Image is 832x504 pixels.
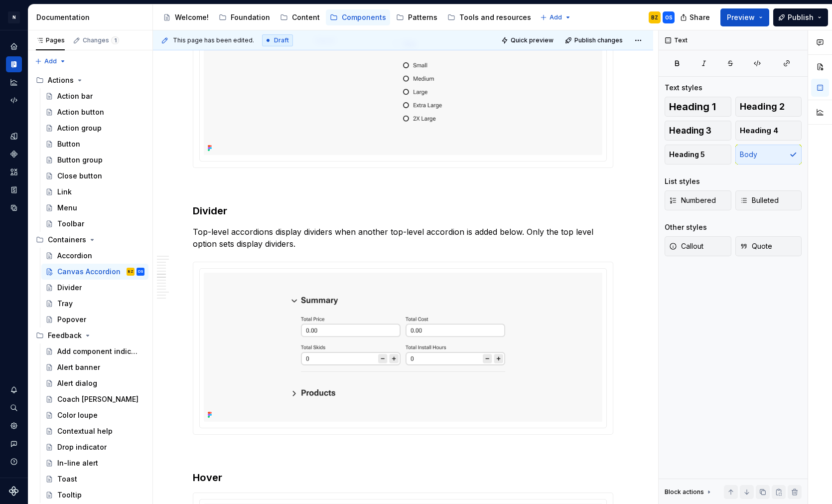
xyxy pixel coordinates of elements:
[159,9,213,25] a: Welcome!
[740,195,779,205] span: Bulleted
[6,400,22,416] button: Search ⌘K
[48,75,74,85] div: Actions
[32,72,148,88] div: Actions
[274,36,289,44] span: Draft
[665,488,704,496] div: Block actions
[57,251,92,261] div: Accordion
[41,471,148,487] a: Toast
[292,12,320,22] div: Content
[6,38,22,54] a: Home
[36,36,65,44] div: Pages
[57,346,139,356] div: Add component indicator
[57,267,121,277] div: Canvas Accordion
[443,9,535,25] a: Tools and resources
[6,382,22,398] button: Notifications
[6,164,22,180] a: Assets
[41,88,148,104] a: Action bar
[665,145,731,165] button: Heading 5
[83,36,119,44] div: Changes
[665,190,731,210] button: Numbered
[459,12,531,22] div: Tools and resources
[408,12,437,22] div: Patterns
[41,248,148,264] a: Accordion
[276,9,324,25] a: Content
[669,102,716,112] span: Heading 1
[651,13,658,21] div: BZ
[740,102,785,112] span: Heading 2
[41,104,148,120] a: Action button
[550,13,562,21] span: Add
[6,56,22,72] a: Documentation
[665,176,700,186] div: List styles
[574,36,623,44] span: Publish changes
[41,487,148,503] a: Tooltip
[727,12,755,22] span: Preview
[665,13,673,21] div: OS
[6,92,22,108] a: Code automation
[6,74,22,90] div: Analytics
[6,182,22,198] div: Storybook stories
[41,216,148,232] a: Toolbar
[32,328,148,343] div: Feedback
[6,200,22,216] div: Data sources
[665,83,702,93] div: Text styles
[57,91,93,101] div: Action bar
[57,155,103,165] div: Button group
[57,299,73,309] div: Tray
[735,236,802,256] button: Quote
[193,226,613,250] p: Top-level accordions display dividers when another top-level accordion is added below. Only the t...
[41,152,148,168] a: Button group
[57,458,98,468] div: In-line alert
[2,6,26,28] button: N
[48,235,86,245] div: Containers
[735,97,802,117] button: Heading 2
[6,418,22,434] a: Settings
[111,36,119,44] span: 1
[675,8,716,26] button: Share
[788,12,814,22] span: Publish
[57,394,139,404] div: Coach [PERSON_NAME]
[57,315,86,325] div: Popover
[41,200,148,216] a: Menu
[562,33,627,47] button: Publish changes
[175,12,209,22] div: Welcome!
[669,150,705,160] span: Heading 5
[665,485,713,499] div: Block actions
[6,146,22,162] a: Components
[231,12,270,22] div: Foundation
[57,187,72,197] div: Link
[41,359,148,375] a: Alert banner
[215,9,274,25] a: Foundation
[57,426,113,436] div: Contextual help
[57,203,77,213] div: Menu
[6,128,22,144] a: Design tokens
[326,9,390,25] a: Components
[9,486,19,496] svg: Supernova Logo
[41,280,148,296] a: Divider
[41,168,148,184] a: Close button
[720,8,769,26] button: Preview
[41,375,148,391] a: Alert dialog
[342,12,386,22] div: Components
[498,33,558,47] button: Quick preview
[665,222,707,232] div: Other styles
[669,126,711,136] span: Heading 3
[57,378,97,388] div: Alert dialog
[665,97,731,117] button: Heading 1
[48,331,82,340] div: Feedback
[6,436,22,452] button: Contact support
[41,296,148,312] a: Tray
[735,190,802,210] button: Bulleted
[193,471,613,485] h3: Hover
[773,8,828,26] button: Publish
[57,362,100,372] div: Alert banner
[690,12,710,22] span: Share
